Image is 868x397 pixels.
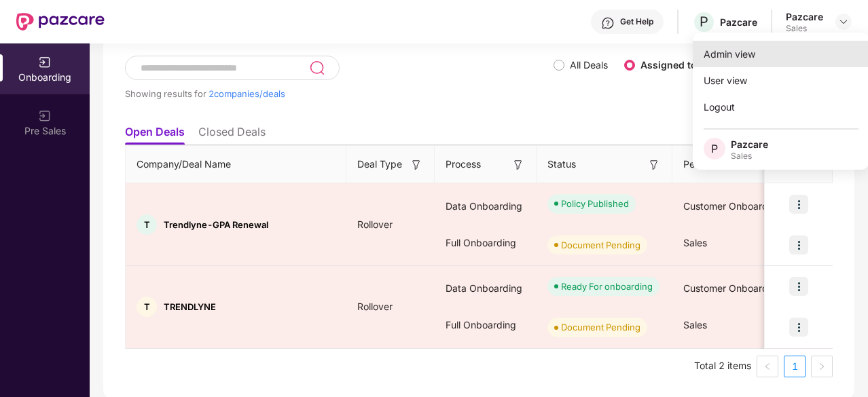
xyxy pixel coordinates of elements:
div: Pazcare [720,16,757,29]
div: Pazcare [731,138,768,151]
div: Sales [786,23,823,34]
li: Total 2 items [694,356,751,377]
div: Sales [731,151,768,162]
div: Policy Published [561,197,629,210]
span: Deal Type [357,157,402,172]
span: left [763,362,772,371]
img: svg+xml;base64,PHN2ZyB3aWR0aD0iMTYiIGhlaWdodD0iMTYiIHZpZXdCb3g9IjAgMCAxNiAxNiIgZmlsbD0ibm9uZSIgeG... [647,158,661,172]
span: TRENDLYNE [164,301,216,312]
span: Status [547,157,576,172]
span: P [700,14,708,30]
span: Rollover [346,219,403,230]
label: All Deals [570,59,608,71]
img: svg+xml;base64,PHN2ZyB3aWR0aD0iMTYiIGhlaWdodD0iMTYiIHZpZXdCb3g9IjAgMCAxNiAxNiIgZmlsbD0ibm9uZSIgeG... [511,158,525,172]
span: P [711,140,718,157]
span: Process [446,157,481,172]
span: Pendency On [683,157,744,172]
div: Get Help [620,16,653,27]
img: icon [789,235,808,254]
span: Sales [683,319,707,330]
li: Open Deals [125,125,185,145]
li: Next Page [811,356,833,377]
span: Rollover [346,301,403,312]
li: Closed Deals [198,125,266,145]
div: Showing results for [125,88,554,99]
label: Assigned to me [640,59,714,71]
a: 1 [784,356,805,377]
div: T [137,214,157,235]
div: Data Onboarding [435,270,537,307]
button: left [757,356,778,377]
div: Ready For onboarding [561,280,653,293]
div: T [137,297,157,317]
span: Customer Onboarding [683,282,782,294]
th: Company/Deal Name [126,146,346,183]
img: icon [789,277,808,296]
div: Full Onboarding [435,307,537,343]
button: right [811,356,833,377]
div: Document Pending [561,238,640,252]
div: Document Pending [561,320,640,334]
img: svg+xml;base64,PHN2ZyB3aWR0aD0iMjAiIGhlaWdodD0iMjAiIHZpZXdCb3g9IjAgMCAyMCAyMCIgZmlsbD0ibm9uZSIgeG... [38,56,52,69]
span: right [818,362,826,371]
img: svg+xml;base64,PHN2ZyBpZD0iSGVscC0zMngzMiIgeG1sbnM9Imh0dHA6Ly93d3cudzMub3JnLzIwMDAvc3ZnIiB3aWR0aD... [601,16,615,30]
li: Previous Page [757,356,778,377]
span: Sales [683,237,707,248]
img: svg+xml;base64,PHN2ZyB3aWR0aD0iMTYiIGhlaWdodD0iMTYiIHZpZXdCb3g9IjAgMCAxNiAxNiIgZmlsbD0ibm9uZSIgeG... [410,158,423,172]
div: Data Onboarding [435,188,537,225]
div: Full Onboarding [435,225,537,261]
span: Customer Onboarding [683,200,782,212]
img: svg+xml;base64,PHN2ZyBpZD0iRHJvcGRvd24tMzJ4MzIiIHhtbG5zPSJodHRwOi8vd3d3LnczLm9yZy8yMDAwL3N2ZyIgd2... [838,16,849,27]
img: svg+xml;base64,PHN2ZyB3aWR0aD0iMjQiIGhlaWdodD0iMjUiIHZpZXdCb3g9IjAgMCAyNCAyNSIgZmlsbD0ibm9uZSIgeG... [309,60,325,76]
img: icon [789,195,808,214]
img: svg+xml;base64,PHN2ZyB3aWR0aD0iMjAiIGhlaWdodD0iMjAiIHZpZXdCb3g9IjAgMCAyMCAyMCIgZmlsbD0ibm9uZSIgeG... [38,109,52,123]
span: 2 companies/deals [209,88,285,99]
div: Pazcare [786,10,823,23]
li: 1 [784,356,806,377]
img: New Pazcare Logo [16,13,105,31]
span: Trendlyne-GPA Renewal [164,219,268,230]
img: icon [789,318,808,337]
